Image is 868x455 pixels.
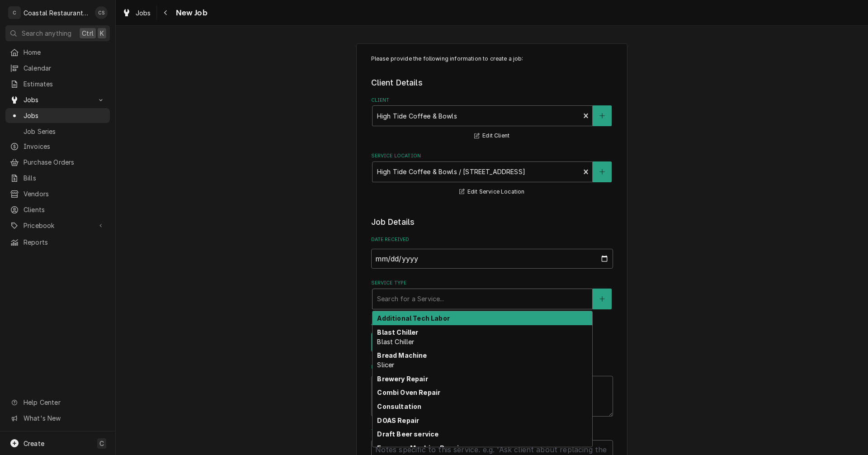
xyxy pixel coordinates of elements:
a: Bills [5,171,110,185]
span: Pricebook [24,221,92,230]
span: Job Series [24,127,105,136]
strong: Combi Oven Repair [377,389,440,396]
svg: Create New Client [599,113,605,119]
div: Client [371,97,613,142]
span: Ctrl [82,28,94,38]
svg: Create New Service [599,296,605,302]
a: Job Series [5,124,110,139]
span: Reports [24,237,105,247]
a: Jobs [118,5,155,20]
strong: Bread Machine [377,351,427,359]
div: Service Location [371,152,613,197]
legend: Job Details [371,216,613,228]
span: Clients [24,205,105,214]
a: Calendar [5,61,110,76]
span: Home [24,47,105,57]
legend: Client Details [371,77,613,89]
span: New Job [173,7,208,19]
a: Clients [5,202,110,217]
button: Edit Client [473,130,511,142]
label: Date Received [371,236,613,243]
span: Search anything [22,28,71,38]
input: yyyy-mm-dd [371,249,613,269]
span: Purchase Orders [24,157,105,167]
label: Client [371,97,613,104]
div: Reason For Call [371,364,613,417]
div: Chris Sockriter's Avatar [95,6,108,19]
p: Please provide the following information to create a job: [371,55,613,63]
button: Create New Service [593,289,612,309]
label: Reason For Call [371,364,613,371]
span: Invoices [24,142,105,151]
label: Service Location [371,152,613,160]
div: CS [95,6,108,19]
div: Job Type [371,320,613,352]
a: Estimates [5,76,110,91]
button: Create New Client [593,105,612,126]
span: Create [24,440,44,447]
button: Navigate back [159,5,173,20]
span: Slicer [377,361,394,369]
a: Vendors [5,186,110,201]
label: Job Type [371,320,613,327]
span: Jobs [136,8,151,18]
span: K [100,28,104,38]
span: Estimates [24,79,105,89]
strong: DOAS Repair [377,417,419,424]
span: What's New [24,413,104,423]
a: Reports [5,235,110,250]
a: Go to What's New [5,411,110,426]
div: Date Received [371,236,613,268]
a: Go to Pricebook [5,218,110,233]
strong: Blast Chiller [377,328,418,336]
span: Vendors [24,189,105,199]
button: Search anythingCtrlK [5,25,110,41]
label: Service Type [371,280,613,287]
a: Go to Jobs [5,92,110,107]
strong: Expresso Machine Repair [377,444,462,452]
svg: Create New Location [599,169,605,175]
a: Go to Help Center [5,395,110,410]
strong: Additional Tech Labor [377,314,449,322]
span: Blast Chiller [377,338,414,346]
button: Create New Location [593,161,612,182]
span: C [99,439,104,448]
a: Invoices [5,139,110,154]
span: Jobs [24,95,92,104]
span: Calendar [24,63,105,73]
a: Jobs [5,108,110,123]
div: Service Type [371,280,613,309]
label: Technician Instructions [371,428,613,435]
div: C [8,6,21,19]
strong: Draft Beer service [377,430,439,438]
button: Edit Service Location [458,186,526,198]
div: Coastal Restaurant Repair [24,8,90,18]
span: Jobs [24,111,105,120]
span: Bills [24,173,105,183]
span: Help Center [24,398,104,407]
strong: Brewery Repair [377,375,428,383]
a: Purchase Orders [5,155,110,170]
strong: Consultation [377,403,421,410]
a: Home [5,45,110,60]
